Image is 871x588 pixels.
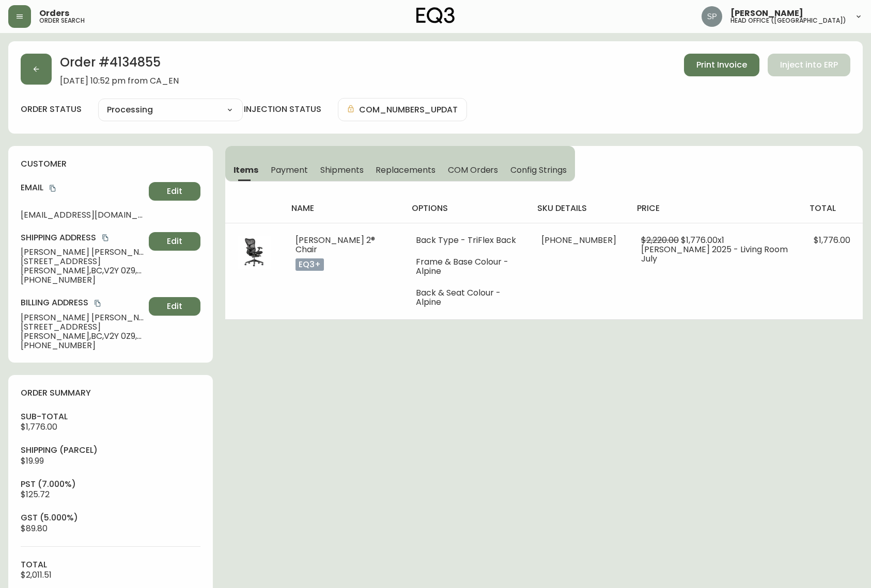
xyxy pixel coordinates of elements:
span: [STREET_ADDRESS] [21,257,145,266]
h4: name [291,203,396,214]
h5: head office ([GEOGRAPHIC_DATA]) [730,18,846,24]
span: [PHONE_NUMBER] [21,341,145,350]
button: copy [48,183,58,193]
h4: Shipping Address [21,232,145,243]
h4: order summary [21,387,200,399]
h4: Billing Address [21,297,145,308]
h4: customer [21,158,200,170]
span: Config Strings [510,165,566,175]
span: $1,776.00 [814,234,850,246]
img: logo [416,7,455,24]
span: Payment [271,165,308,175]
li: Back Type - TriFlex Back [416,236,517,245]
span: Edit [167,301,182,312]
span: [PERSON_NAME] 2® Chair [295,234,375,255]
span: $2,220.00 [641,234,679,246]
span: Orders [39,9,69,18]
button: Edit [149,232,200,251]
button: copy [92,298,103,308]
span: [STREET_ADDRESS] [21,322,145,332]
button: Print Invoice [684,54,759,76]
span: [PERSON_NAME] [PERSON_NAME] [21,313,145,322]
label: order status [21,104,82,115]
h4: pst (7.000%) [21,479,200,490]
h4: injection status [244,104,321,115]
span: Edit [167,236,182,247]
span: [PERSON_NAME] , BC , V2Y 0Z9 , CA [21,332,145,341]
h4: sku details [537,203,620,214]
span: [PERSON_NAME] [PERSON_NAME] [21,248,145,257]
span: Print Invoice [696,59,747,71]
span: [PHONE_NUMBER] [541,234,616,246]
span: [PHONE_NUMBER] [21,275,145,285]
span: [PERSON_NAME] [730,9,803,18]
li: Back & Seat Colour - Alpine [416,288,517,307]
h4: options [412,203,521,214]
h4: Shipping ( Parcel ) [21,445,200,456]
h2: Order # 4134855 [60,54,179,76]
span: $125.72 [21,488,50,500]
span: $1,776.00 x 1 [681,234,724,246]
span: [PERSON_NAME] , BC , V2Y 0Z9 , CA [21,266,145,275]
span: $19.99 [21,455,44,467]
button: Edit [149,182,200,201]
span: Edit [167,186,182,197]
button: copy [100,233,111,243]
span: [PERSON_NAME] 2025 - Living Room July [641,243,788,265]
span: [DATE] 10:52 pm from CA_EN [60,76,179,86]
span: Replacements [376,165,435,175]
span: [EMAIL_ADDRESS][DOMAIN_NAME] [21,210,145,220]
h5: order search [39,18,85,24]
img: 48479aa4-b485-4b78-9177-686773c87e62Optional[herman-miller-mirra-2-graphite-chair].jpg [238,236,271,269]
span: Shipments [320,165,364,175]
button: Edit [149,297,200,316]
span: $1,776.00 [21,421,57,433]
span: $2,011.51 [21,569,52,581]
h4: total [21,559,200,570]
img: 0cb179e7bf3690758a1aaa5f0aafa0b4 [702,6,722,27]
span: $89.80 [21,522,48,534]
li: Frame & Base Colour - Alpine [416,257,517,276]
span: Items [234,165,259,175]
h4: sub-total [21,411,200,422]
h4: gst (5.000%) [21,512,200,524]
h4: total [810,203,854,214]
h4: price [637,203,793,214]
p: eq3+ [295,258,324,271]
span: COM Orders [448,165,499,175]
h4: Email [21,182,145,193]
